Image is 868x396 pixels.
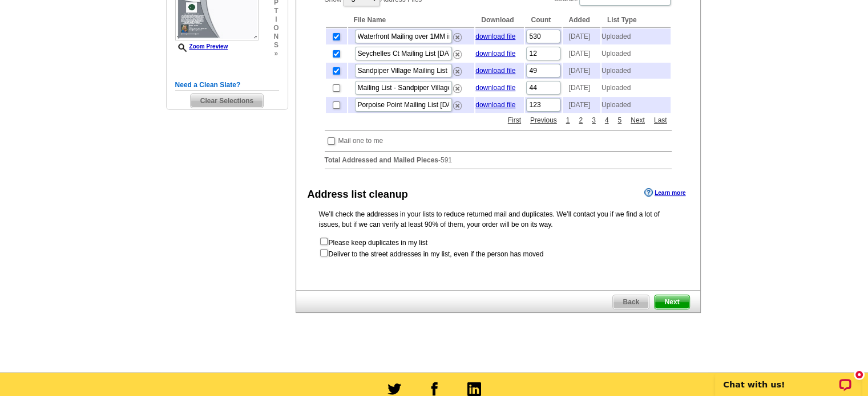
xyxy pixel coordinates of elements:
a: 3 [589,115,599,125]
a: Previous [527,115,560,125]
img: delete.png [453,101,462,110]
td: [DATE] [563,63,600,79]
td: Uploaded [601,80,671,96]
th: List Type [601,13,671,27]
td: [DATE] [563,28,600,44]
a: 5 [615,115,624,125]
span: Clear Selections [191,94,263,108]
strong: Total Addressed and Mailed Pieces [325,156,438,164]
a: First [505,115,524,125]
span: Next [655,295,689,309]
th: Count [525,13,562,27]
a: Remove this list [453,65,462,73]
td: Uploaded [601,28,671,44]
img: delete.png [453,84,462,93]
iframe: LiveChat chat widget [708,360,868,396]
td: Uploaded [601,97,671,113]
a: download file [475,84,515,92]
a: Remove this list [453,48,462,56]
img: delete.png [453,50,462,59]
td: [DATE] [563,97,600,113]
a: Remove this list [453,99,462,107]
span: 591 [441,156,452,164]
a: Remove this list [453,31,462,39]
a: Remove this list [453,82,462,90]
a: Back [612,295,649,309]
a: download file [475,50,515,58]
a: Zoom Preview [175,43,228,50]
td: [DATE] [563,80,600,96]
img: delete.png [453,67,462,76]
span: i [273,15,278,24]
a: Last [651,115,670,125]
a: 2 [576,115,586,125]
a: Next [628,115,648,125]
td: Uploaded [601,46,671,62]
img: delete.png [453,33,462,42]
span: o [273,24,278,32]
h5: Need a Clean Slate? [175,80,279,91]
span: Back [613,295,649,309]
td: [DATE] [563,46,600,62]
form: Please keep duplicates in my list Deliver to the street addresses in my list, even if the person ... [319,236,677,259]
a: download file [475,67,515,75]
a: download file [475,32,515,40]
td: Mail one to me [338,135,384,146]
td: Uploaded [601,63,671,79]
th: File Name [348,13,475,27]
a: Learn more [644,188,685,197]
span: s [273,41,278,50]
span: » [273,50,278,58]
span: n [273,32,278,41]
a: 1 [563,115,573,125]
div: Address list cleanup [308,187,408,202]
a: 4 [602,115,612,125]
a: download file [475,101,515,109]
th: Added [563,13,600,27]
span: t [273,7,278,15]
th: Download [475,13,524,27]
p: We’ll check the addresses in your lists to reduce returned mail and duplicates. We’ll contact you... [319,209,677,230]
